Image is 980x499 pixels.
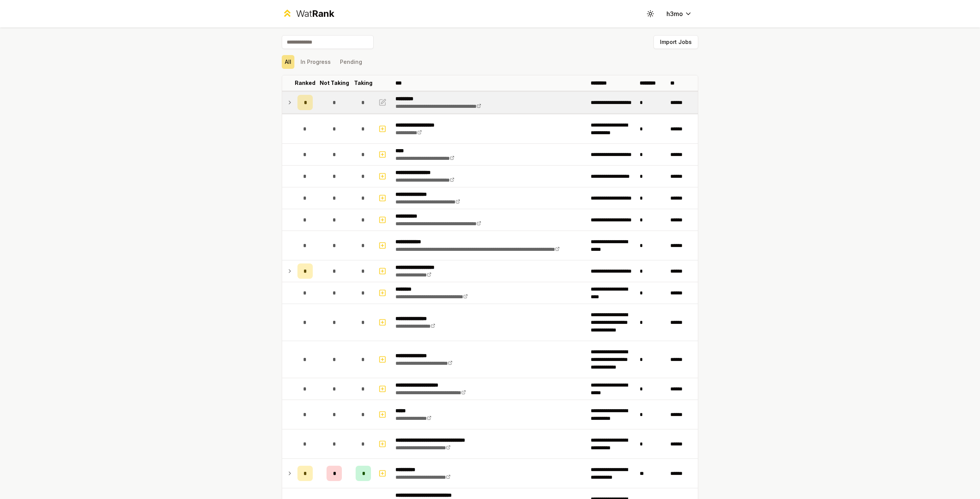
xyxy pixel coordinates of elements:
[320,79,349,87] p: Not Taking
[282,8,334,20] a: WatRank
[296,8,334,20] div: Wat
[297,55,334,69] button: In Progress
[666,9,683,18] span: h3mo
[653,35,698,49] button: Import Jobs
[660,7,698,21] button: h3mo
[295,79,315,87] p: Ranked
[312,8,334,19] span: Rank
[354,79,372,87] p: Taking
[282,55,294,69] button: All
[337,55,365,69] button: Pending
